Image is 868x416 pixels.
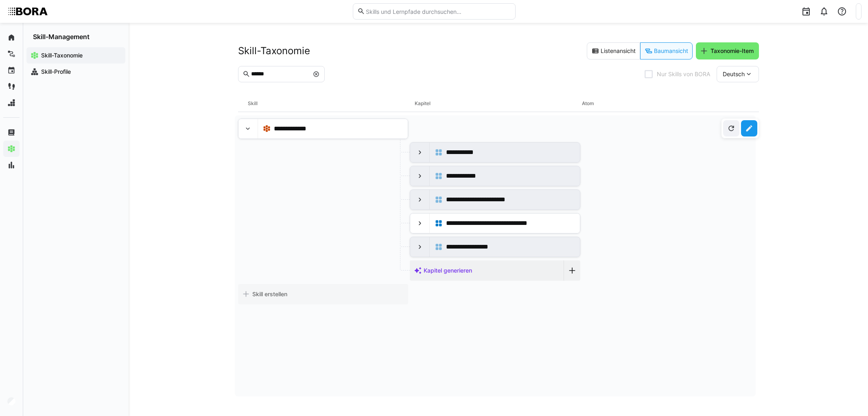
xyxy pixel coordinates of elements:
[640,42,693,59] eds-button-option: Baumansicht
[587,42,640,59] eds-button-option: Listenansicht
[238,45,310,57] h2: Skill-Taxonomie
[709,47,755,55] span: Taxonomie-Item
[415,95,582,112] div: Kapitel
[365,8,511,15] input: Skills und Lernpfade durchsuchen…
[582,95,749,112] div: Atom
[645,70,710,78] eds-checkbox: Nur Skills von BORA
[723,70,745,78] span: Deutsch
[424,266,472,275] span: Kapitel generieren
[248,95,415,112] div: Skill
[252,290,287,298] span: Skill erstellen
[696,42,759,59] button: Taxonomie-Item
